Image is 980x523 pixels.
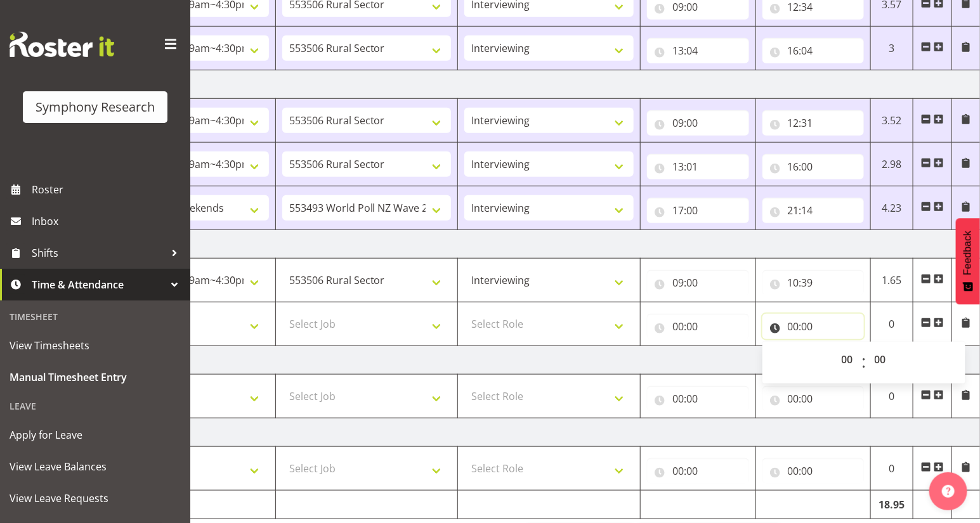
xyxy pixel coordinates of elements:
input: Click to select... [647,270,749,295]
span: Roster [32,180,184,199]
td: 4.23 [871,186,913,230]
div: Leave [3,393,187,419]
span: Time & Attendance [32,275,165,294]
input: Click to select... [647,110,749,136]
input: Click to select... [647,314,749,339]
td: 0 [871,375,913,418]
input: Click to select... [762,110,865,136]
td: 18.95 [871,491,913,519]
div: Timesheet [3,304,187,330]
input: Click to select... [762,38,865,63]
a: View Timesheets [3,330,187,361]
input: Click to select... [762,386,865,411]
input: Click to select... [762,458,865,484]
td: 0 [871,447,913,491]
td: 2.98 [871,143,913,186]
span: Shifts [32,243,165,262]
input: Click to select... [762,154,865,179]
td: 0 [871,302,913,346]
td: 3.52 [871,99,913,143]
input: Click to select... [647,458,749,484]
input: Click to select... [762,314,865,339]
span: View Leave Requests [10,489,181,508]
span: View Timesheets [10,336,181,355]
span: Inbox [32,212,184,231]
span: View Leave Balances [10,457,181,476]
a: View Leave Requests [3,482,187,514]
a: View Leave Balances [3,451,187,482]
span: Apply for Leave [10,425,181,444]
input: Click to select... [762,198,865,223]
div: Symphony Research [36,98,155,117]
a: Manual Timesheet Entry [3,361,187,393]
span: Manual Timesheet Entry [10,368,181,387]
input: Click to select... [762,270,865,295]
button: Feedback - Show survey [956,218,980,304]
td: 3 [871,27,913,70]
input: Click to select... [647,198,749,223]
input: Click to select... [647,154,749,179]
a: Apply for Leave [3,419,187,451]
input: Click to select... [647,386,749,411]
span: Feedback [962,231,974,275]
img: Rosterit website logo [10,32,114,57]
td: 1.65 [871,259,913,302]
img: help-xxl-2.png [942,485,955,498]
span: : [861,347,866,378]
input: Click to select... [647,38,749,63]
